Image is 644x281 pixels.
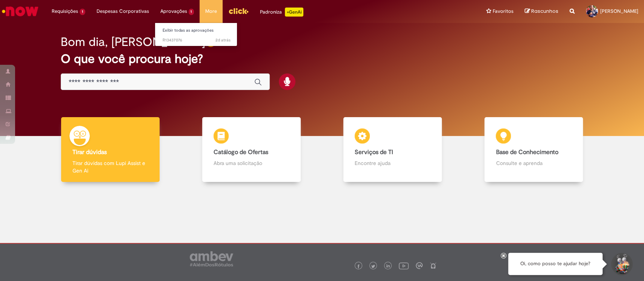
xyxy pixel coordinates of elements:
div: Padroniza [260,8,303,17]
img: logo_footer_naosei.png [430,262,437,269]
p: +GenAi [285,8,303,17]
ul: Aprovações [155,23,238,46]
a: Rascunhos [525,8,558,15]
span: Aprovações [160,8,187,15]
span: Favoritos [493,8,513,15]
p: Tirar dúvidas com Lupi Assist e Gen Ai [72,159,148,174]
img: logo_footer_workplace.png [416,262,423,269]
a: Serviços de TI Encontre ajuda [322,117,463,182]
a: Tirar dúvidas Tirar dúvidas com Lupi Assist e Gen Ai [40,117,181,182]
time: 28/08/2025 09:20:03 [215,37,231,43]
b: Base de Conhecimento [496,148,558,156]
a: Aberto R13437076 : [155,36,238,44]
p: Consulte e aprenda [496,159,572,167]
a: Base de Conhecimento Consulte e aprenda [463,117,604,182]
b: Tirar dúvidas [72,148,107,156]
img: logo_footer_ambev_rotulo_gray.png [190,251,233,266]
img: ServiceNow [1,4,40,19]
img: logo_footer_linkedin.png [386,264,390,269]
span: Requisições [52,8,78,15]
div: Oi, como posso te ajudar hoje? [508,253,603,275]
img: logo_footer_facebook.png [357,264,360,268]
p: Abra uma solicitação [214,159,289,167]
span: 1 [80,9,85,15]
a: Catálogo de Ofertas Abra uma solicitação [181,117,322,182]
span: Despesas Corporativas [97,8,149,15]
a: Exibir todas as aprovações [155,26,238,35]
span: [PERSON_NAME] [600,8,638,14]
b: Serviços de TI [355,148,393,156]
p: Encontre ajuda [355,159,430,167]
img: logo_footer_twitter.png [371,264,375,268]
span: More [205,8,217,15]
span: Rascunhos [531,8,558,15]
h2: Bom dia, [PERSON_NAME] [61,35,205,49]
img: click_logo_yellow_360x200.png [228,5,249,17]
button: Iniciar Conversa de Suporte [610,253,633,275]
b: Catálogo de Ofertas [214,148,268,156]
img: logo_footer_youtube.png [399,261,409,270]
span: R13437076 [163,37,231,43]
span: 1 [189,9,194,15]
span: 2d atrás [215,37,231,43]
h2: O que você procura hoje? [61,52,583,66]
